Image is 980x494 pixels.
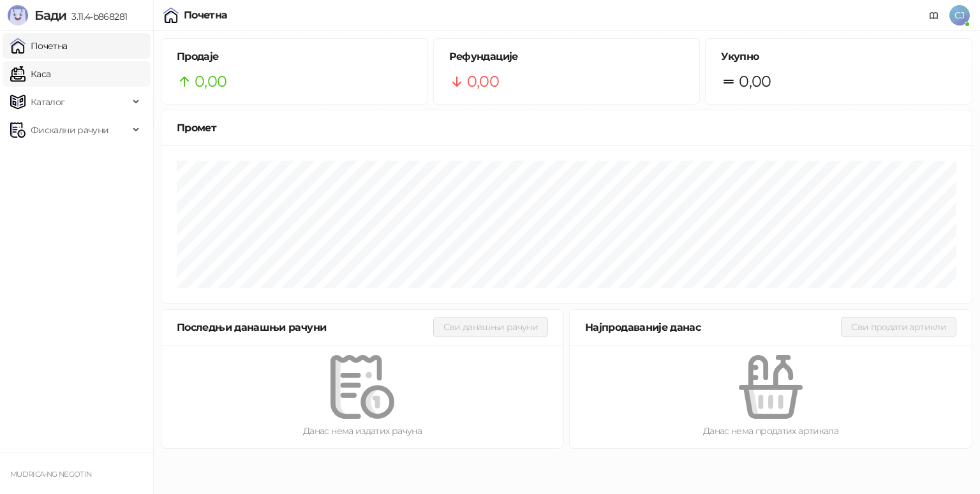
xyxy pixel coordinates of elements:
span: 0,00 [467,69,499,94]
span: 0,00 [739,69,771,94]
span: Бади [34,8,66,23]
h5: Продаје [177,49,412,64]
span: 3.11.4-b868281 [66,11,127,22]
span: Каталог [31,89,65,115]
span: Фискални рачуни [31,117,108,143]
div: Последњи данашњи рачуни [177,319,433,335]
a: Почетна [10,33,68,59]
button: Сви продати артикли [841,317,956,337]
div: Данас нема продатих артикала [590,424,951,438]
div: Најпродаваније данас [585,319,841,335]
span: 0,00 [195,69,226,94]
span: СЈ [949,5,970,25]
h5: Укупно [721,49,956,64]
a: Каса [10,61,50,87]
div: Промет [177,120,956,136]
img: Logo [8,5,28,25]
div: Почетна [184,10,228,20]
h5: Рефундације [449,49,685,64]
div: Данас нема издатих рачуна [182,424,543,438]
a: Документација [924,5,944,25]
small: MUDRICA-NG NEGOTIN [10,470,91,479]
button: Сви данашњи рачуни [433,317,548,337]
